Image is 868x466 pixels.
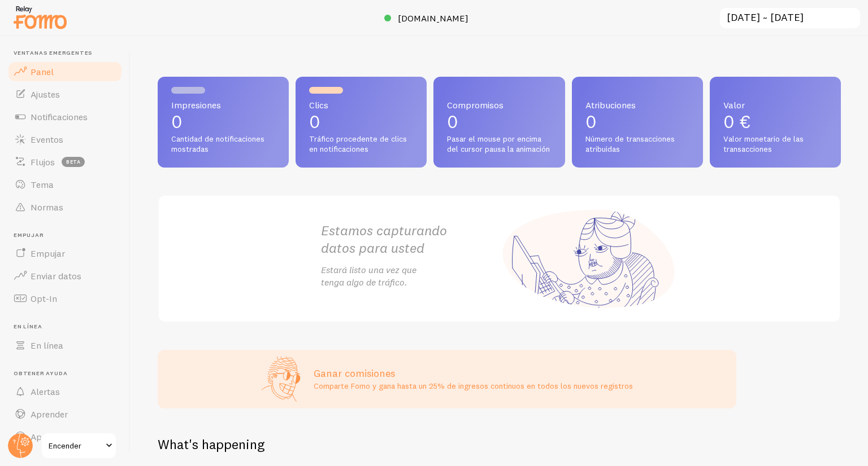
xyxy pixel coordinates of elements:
[309,134,407,154] font: Tráfico procedente de clics en notificaciones
[31,201,63,213] font: Normas
[31,111,88,122] font: Notificaciones
[31,134,63,145] font: Eventos
[321,239,424,256] font: datos para usted
[12,3,68,32] img: fomo-relay-logo-orange.svg
[31,89,60,100] font: Ajustes
[585,99,636,111] font: Atribuciones
[447,99,504,111] font: Compromisos
[723,134,804,154] font: Valor monetario de las transacciones
[14,323,42,330] font: En línea
[321,222,447,239] font: Estamos capturando
[585,111,597,133] font: 0
[49,441,81,451] font: Encender
[31,386,60,397] font: Alertas
[314,367,395,380] font: Ganar comisiones
[585,134,675,154] font: Número de transacciones atribuidas
[31,270,81,282] font: Enviar datos
[158,436,264,453] h2: What's happening
[31,340,63,351] font: En línea
[31,431,57,442] font: Apoyo
[309,111,320,133] font: 0
[31,248,65,259] font: Empujar
[723,111,750,133] font: 0 €
[171,99,221,111] font: Impresiones
[31,408,68,420] font: Aprender
[314,381,633,391] font: Comparte Fomo y gana hasta un 25% de ingresos continuos en todos los nuevos registros
[7,425,123,448] a: Apoyo
[7,196,123,218] a: Normas
[171,111,183,133] font: 0
[723,99,745,111] font: Valor
[41,432,117,459] a: Encender
[14,231,44,239] font: Empujar
[7,151,123,173] a: Flujos beta
[7,334,123,357] a: En línea
[321,264,416,275] font: Estará listo una vez que
[66,159,81,165] font: beta
[31,156,55,168] font: Flujos
[7,287,123,310] a: Opt-In
[7,83,123,105] a: Ajustes
[309,99,328,111] font: Clics
[7,173,123,196] a: Tema
[14,370,67,377] font: Obtener ayuda
[7,265,123,287] a: Enviar datos
[31,293,57,304] font: Opt-In
[447,111,458,133] font: 0
[7,60,123,83] a: Panel
[7,242,123,265] a: Empujar
[7,128,123,151] a: Eventos
[14,49,93,56] font: Ventanas emergentes
[321,276,407,288] font: tenga algo de tráfico.
[31,179,54,190] font: Tema
[7,105,123,128] a: Notificaciones
[447,134,550,154] font: Pasar el mouse por encima del cursor pausa la animación
[7,380,123,403] a: Alertas
[171,134,264,154] font: Cantidad de notificaciones mostradas
[31,66,54,77] font: Panel
[7,403,123,425] a: Aprender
